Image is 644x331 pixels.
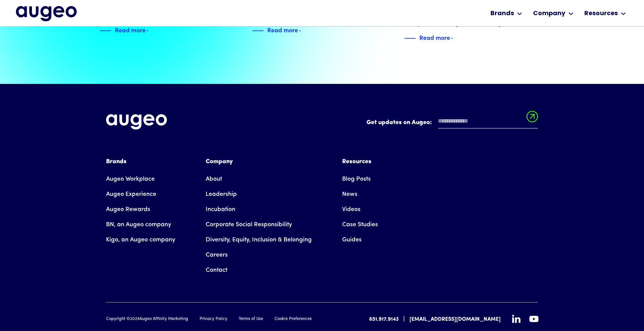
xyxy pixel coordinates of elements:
form: Email Form [366,114,538,132]
div: Company [533,9,565,18]
div: Resources [342,157,378,166]
img: Blue text arrow [299,26,310,35]
div: Read more [419,33,450,42]
a: Videos [342,202,360,217]
a: Augeo Experience [106,187,156,202]
a: Privacy Policy [200,316,227,323]
a: Case Studies [342,217,378,232]
a: Guides [342,232,362,247]
a: home [16,6,77,22]
img: Blue text arrow [146,26,158,35]
div: | [403,315,405,324]
a: Augeo Workplace [106,172,155,187]
a: Blog Posts [342,172,371,187]
a: 651.917.9143 [369,315,399,323]
img: Blue decorative line [404,34,416,43]
a: BN, an Augeo company [106,217,171,232]
a: Kigo, an Augeo company [106,232,175,247]
input: Submit [527,111,538,127]
a: News [342,187,357,202]
a: Cookie Preferences [274,316,312,323]
a: [EMAIL_ADDRESS][DOMAIN_NAME] [409,315,501,323]
img: Blue decorative line [252,26,263,35]
div: Resources [584,9,618,18]
div: Read more [267,25,298,34]
img: Blue decorative line [100,26,111,35]
span: 2025 [130,317,140,321]
a: About [206,172,222,187]
a: Leadership [206,187,237,202]
div: Read more [115,25,146,34]
div: Brands [490,9,514,18]
a: Terms of Use [239,316,263,323]
label: Get updates on Augeo: [366,118,432,127]
div: Copyright © Augeo Affinity Marketing [106,316,188,323]
a: Incubation [206,202,235,217]
img: Blue text arrow [451,34,462,43]
a: Diversity, Equity, Inclusion & Belonging [206,232,312,247]
a: Augeo Rewards [106,202,150,217]
a: Contact [206,263,227,278]
img: Augeo's full logo in white. [106,114,167,130]
div: Brands [106,157,175,166]
div: Company [206,157,312,166]
a: Corporate Social Responsibility [206,217,292,232]
a: Careers [206,247,228,263]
